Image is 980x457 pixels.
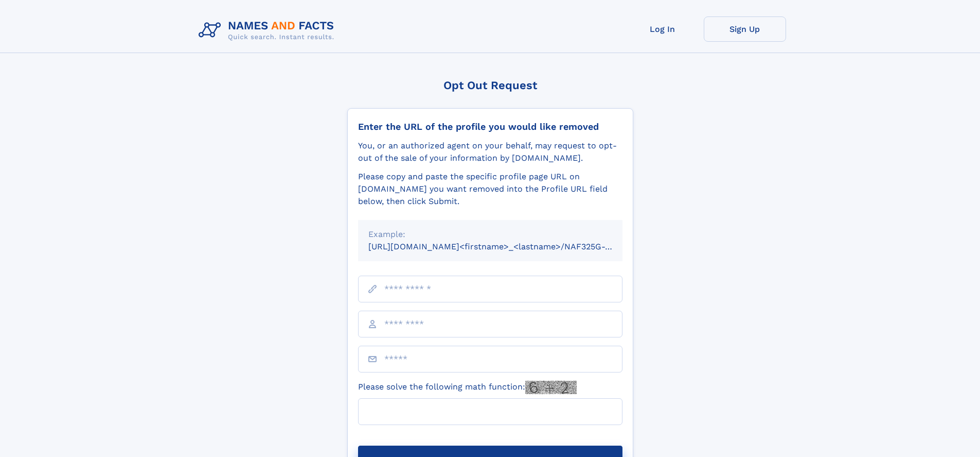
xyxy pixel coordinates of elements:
[194,16,343,44] img: Logo Names and Facts
[358,140,622,164] div: You, or an authorized agent on your behalf, may request to opt-out of the sale of your informatio...
[621,16,704,42] a: Log In
[368,242,642,251] small: [URL][DOMAIN_NAME]<firstname>_<lastname>/NAF325G-xxxxxxxx
[358,381,577,394] label: Please solve the following math function:
[704,16,786,42] a: Sign Up
[358,171,622,208] div: Please copy and paste the specific profile page URL on [DOMAIN_NAME] you want removed into the Pr...
[347,79,633,92] div: Opt Out Request
[368,228,612,241] div: Example:
[358,121,622,132] div: Enter the URL of the profile you would like removed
